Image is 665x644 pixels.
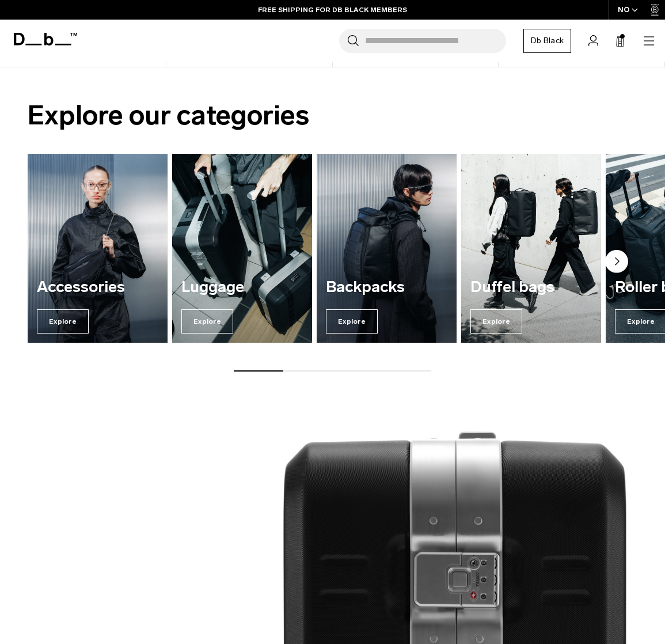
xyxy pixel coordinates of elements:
a: FREE SHIPPING FOR DB BLACK MEMBERS [258,5,407,15]
a: Luggage Explore [172,154,312,343]
div: 1 / 7 [28,154,168,343]
div: 4 / 7 [461,154,601,343]
div: 2 / 7 [172,154,312,343]
span: Explore [37,309,89,334]
h3: Duffel bags [470,279,592,296]
a: Duffel bags Explore [461,154,601,343]
a: Backpacks Explore [317,154,457,343]
button: Next slide [605,250,628,275]
div: 3 / 7 [317,154,457,343]
a: Db Black [523,29,571,53]
span: Explore [470,309,522,334]
h3: Luggage [181,279,303,296]
a: Accessories Explore [28,154,168,343]
h3: Accessories [37,279,158,296]
span: Explore [181,309,233,334]
h3: Backpacks [326,279,447,296]
h2: Explore our categories [28,95,637,136]
span: Explore [326,309,378,334]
